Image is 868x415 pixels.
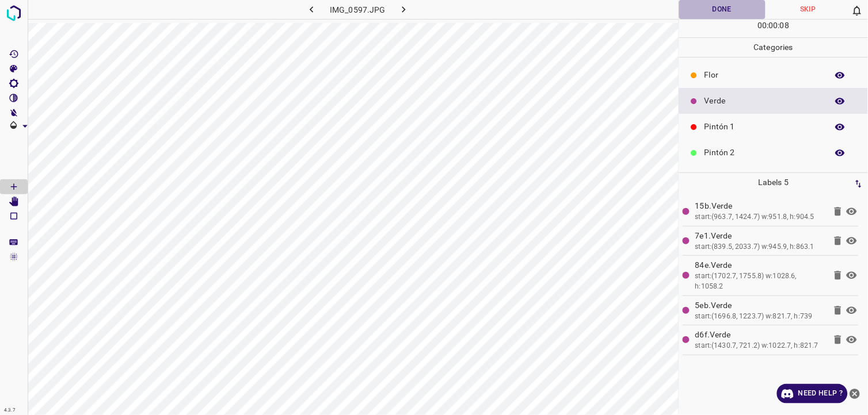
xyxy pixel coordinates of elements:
[679,114,868,140] div: Pintón 1
[705,95,822,107] p: Verde
[705,69,822,81] p: Flor
[695,312,825,322] div: start:(1696.8, 1223.7) w:821.7, h:739
[679,62,868,88] div: Flor
[780,20,789,32] p: 08
[330,3,386,19] h6: IMG_0597.JPG
[679,166,868,191] div: Pintón 3
[705,147,822,159] p: Pintón 2
[848,384,862,404] button: close-help
[757,20,789,37] div: : :
[1,406,18,415] div: 4.3.7
[705,121,822,133] p: Pintón 1
[695,212,825,222] div: start:(963.7, 1424.7) w:951.8, h:904.5
[695,259,825,271] p: 84e.Verde
[757,20,767,32] p: 00
[695,200,825,212] p: 15b.Verde
[3,3,24,24] img: logo
[695,242,825,252] div: start:(839.5, 2033.7) w:945.9, h:863.1
[769,20,778,32] p: 00
[679,140,868,166] div: Pintón 2
[695,299,825,312] p: 5eb.Verde
[695,230,825,242] p: 7e1.Verde
[679,88,868,114] div: Verde
[777,384,848,404] a: Need Help ?
[695,329,825,341] p: d6f.Verde
[695,341,825,351] div: start:(1430.7, 721.2) w:1022.7, h:821.7
[695,271,825,291] div: start:(1702.7, 1755.8) w:1028.6, h:1058.2
[679,38,868,57] p: Categories
[683,173,865,192] p: Labels 5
